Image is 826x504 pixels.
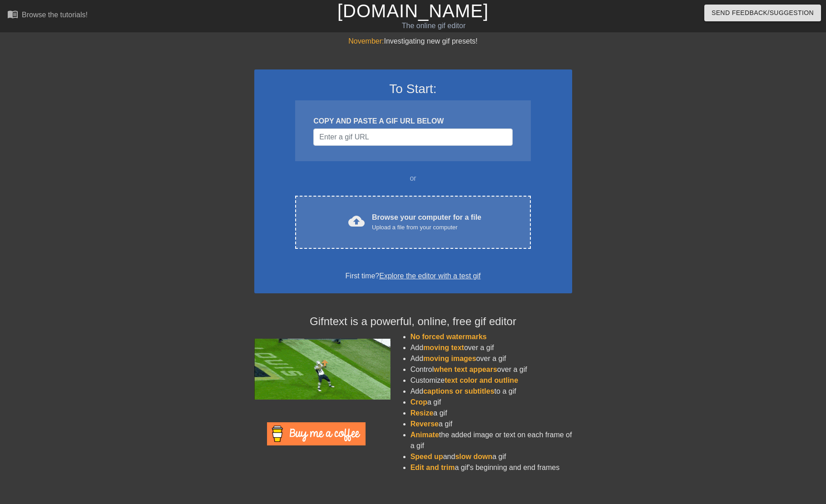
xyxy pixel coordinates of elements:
[423,344,464,351] span: moving text
[280,20,587,31] div: The online gif editor
[704,5,821,21] button: Send Feedback/Suggestion
[411,364,572,375] li: Control over a gif
[411,462,572,473] li: a gif's beginning and end frames
[411,451,572,462] li: and a gif
[267,422,366,445] img: Buy Me A Coffee
[411,409,434,417] span: Resize
[411,333,487,341] span: No forced watermarks
[411,386,572,397] li: Add to a gif
[278,173,549,184] div: or
[254,315,572,328] h4: Gifntext is a powerful, online, free gif editor
[266,271,560,282] div: First time?
[411,375,572,386] li: Customize
[337,1,489,21] a: [DOMAIN_NAME]
[411,398,427,406] span: Crop
[445,376,518,384] span: text color and outline
[372,212,481,232] div: Browse your computer for a file
[423,355,476,362] span: moving images
[411,342,572,353] li: Add over a gif
[411,431,439,439] span: Animate
[348,37,384,45] span: November:
[455,453,492,460] span: slow down
[348,213,365,229] span: cloud_upload
[411,353,572,364] li: Add over a gif
[411,408,572,419] li: a gif
[266,81,560,97] h3: To Start:
[411,420,439,428] span: Reverse
[434,366,497,373] span: when text appears
[7,9,18,20] span: menu_book
[411,453,443,460] span: Speed up
[254,36,572,47] div: Investigating new gif presets!
[423,387,494,395] span: captions or subtitles
[411,419,572,430] li: a gif
[22,11,88,19] div: Browse the tutorials!
[712,7,814,19] span: Send Feedback/Suggestion
[411,430,572,451] li: the added image or text on each frame of a gif
[411,464,455,471] span: Edit and trim
[313,116,512,127] div: COPY AND PASTE A GIF URL BELOW
[7,9,88,23] a: Browse the tutorials!
[313,128,512,146] input: Username
[411,397,572,408] li: a gif
[379,272,480,280] a: Explore the editor with a test gif
[372,223,481,232] div: Upload a file from your computer
[254,339,391,400] img: football_small.gif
